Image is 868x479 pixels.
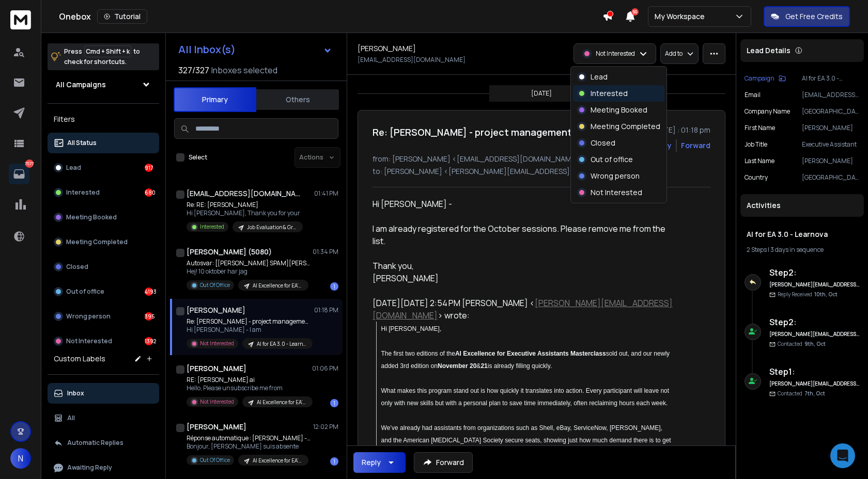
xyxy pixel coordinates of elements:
p: Not Interested [596,50,635,58]
p: Re: [PERSON_NAME] - project management [187,317,311,326]
p: Email [745,91,761,99]
h3: Custom Labels [54,354,105,364]
strong: November [438,362,468,370]
strong: 20 [470,362,476,370]
div: | [747,246,858,254]
p: 12:02 PM [313,423,338,431]
div: Thank you, [373,260,674,272]
p: [EMAIL_ADDRESS][DOMAIN_NAME] [358,56,466,64]
label: Select [189,153,207,162]
p: Country [745,173,768,182]
p: Hello, Please unsubscribe me from [187,384,311,392]
div: Forward [681,140,710,151]
button: Primary [174,87,256,112]
p: Hi [PERSON_NAME], Thank you for your [187,209,303,217]
p: 01:06 PM [312,364,338,373]
h1: [PERSON_NAME] (5080) [187,247,272,257]
p: Not Interested [66,337,112,345]
p: Meeting Booked [591,105,647,115]
span: 327 / 327 [178,64,209,76]
div: 395 [145,312,153,321]
p: Autosvar: [[PERSON_NAME] SPAM][PERSON_NAME] - [187,259,311,267]
p: 01:18 PM [314,306,338,314]
div: [DATE][DATE] 2:54 PM [PERSON_NAME] < > wrote: [373,297,674,322]
span: 10th, Oct [814,291,838,298]
p: Hi [PERSON_NAME] - I am [187,326,311,334]
h1: All Campaigns [56,79,106,90]
p: from: [PERSON_NAME] <[EMAIL_ADDRESS][DOMAIN_NAME]> [373,154,710,164]
h1: [EMAIL_ADDRESS][DOMAIN_NAME] [187,188,300,199]
p: Company Name [745,107,790,116]
div: Open Intercom Messenger [830,443,855,468]
p: AI Excellence for EA's - Keynotive [257,398,306,406]
p: 01:34 PM [313,248,338,256]
p: Job Title [745,140,767,149]
div: Reply [362,457,381,468]
h1: All Inbox(s) [178,44,236,55]
h1: [PERSON_NAME] [358,43,416,54]
p: 01:41 PM [314,189,338,198]
p: [PERSON_NAME] [802,124,860,132]
h3: Filters [48,112,159,126]
span: 7th, Oct [804,390,825,397]
p: Interested [200,223,224,231]
h1: Re: [PERSON_NAME] - project management platform guide [373,125,641,139]
p: Last Name [745,157,774,165]
p: Inbox [67,389,84,397]
strong: 21 [481,362,487,370]
p: Out of office [66,288,104,296]
p: Automatic Replies [67,439,123,447]
p: AI Excellence for EA's - Keynotive [253,282,302,290]
span: 50 [631,8,639,15]
p: Campaign [745,74,774,83]
span: 2 Steps [747,245,767,254]
div: 917 [145,164,153,172]
p: RE: [PERSON_NAME] ai [187,376,311,384]
p: Lead [591,72,608,82]
p: Awaiting Reply [67,464,112,472]
h1: [PERSON_NAME] [187,305,245,315]
p: Bonjour, [PERSON_NAME] suis absente [187,442,311,451]
p: Not Interested [200,398,234,406]
div: Onebox [59,9,602,24]
div: Activities [740,194,864,217]
p: [DATE] [531,89,552,98]
span: The first two editions of the sold out, and our newly added 3rd edition on & is already filling q... [381,350,672,370]
p: [DATE] : 01:18 pm [651,125,710,135]
span: 3 days in sequence [770,245,824,254]
p: Add to [665,50,683,58]
div: 1 [330,457,338,466]
p: AI for EA 3.0 - Learnova [257,340,306,348]
span: Hi [PERSON_NAME], [381,325,442,332]
p: My Workspace [655,11,709,22]
div: 680 [145,188,153,197]
p: Get Free Credits [785,11,843,22]
button: Others [256,88,339,111]
p: Meeting Completed [66,238,128,246]
p: Contacted [778,340,826,348]
h6: Step 1 : [769,365,860,378]
p: Lead [66,164,81,172]
span: Cmd + Shift + k [84,45,131,57]
div: 4193 [145,288,153,296]
p: Closed [66,263,88,271]
h6: Step 2 : [769,266,860,279]
p: Meeting Booked [66,213,117,221]
p: All [67,414,75,422]
div: I am already registered for the October sessions. Please remove me from the list. [373,222,674,247]
p: Out of office [591,154,633,165]
h1: AI for EA 3.0 - Learnova [747,229,858,239]
p: Lead Details [747,45,791,56]
h6: [PERSON_NAME][EMAIL_ADDRESS][DOMAIN_NAME] [769,330,860,338]
p: Out Of Office [200,456,230,464]
p: AI for EA 3.0 - Learnova [802,74,860,83]
p: All Status [67,139,97,147]
p: [EMAIL_ADDRESS][DOMAIN_NAME] [802,91,860,99]
h6: Step 2 : [769,316,860,328]
div: 1 [330,399,338,407]
span: What makes this program stand out is how quickly it translates into action. Every participant wil... [381,387,671,407]
h1: [PERSON_NAME] [187,422,246,432]
p: Réponse automatique : [PERSON_NAME] - chatgpt [187,434,311,442]
p: Closed [591,138,615,148]
p: [GEOGRAPHIC_DATA][US_STATE] [802,107,860,116]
